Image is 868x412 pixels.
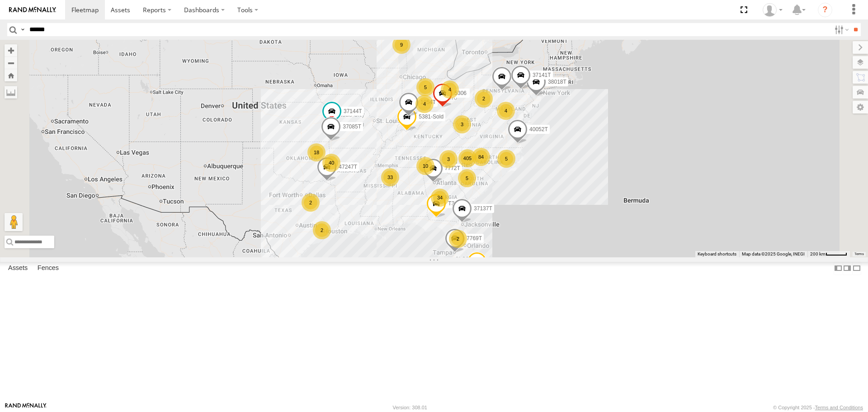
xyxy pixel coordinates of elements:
[854,252,864,256] a: Terms (opens in new tab)
[5,57,17,69] button: Zoom out
[467,235,482,242] span: 7769T
[773,405,863,410] div: © Copyright 2025 -
[458,169,476,187] div: 5
[19,23,26,36] label: Search Query
[472,148,490,166] div: 84
[548,79,566,85] span: 38018T
[815,405,863,410] a: Terms and Conditions
[313,221,331,239] div: 2
[497,102,515,120] div: 4
[853,101,868,114] label: Map Settings
[392,36,410,54] div: 9
[343,123,361,130] span: 37085T
[416,78,434,96] div: 5
[458,149,476,167] div: 405
[339,164,357,170] span: 47247T
[307,143,325,161] div: 18
[474,205,492,212] span: 37137T
[381,168,399,186] div: 33
[843,262,852,275] label: Dock Summary Table to the Right
[810,251,826,256] span: 200 km
[5,213,23,231] button: Drag Pegman onto the map to open Street View
[344,109,362,115] span: 37144T
[529,126,548,133] span: 40052T
[533,72,551,79] span: 37141T
[818,3,832,17] i: ?
[302,194,320,212] div: 2
[742,251,805,256] span: Map data ©2025 Google, INEGI
[453,115,471,133] div: 3
[439,150,458,168] div: 3
[322,154,340,172] div: 40
[441,81,459,99] div: 4
[5,69,17,81] button: Zoom Home
[454,90,467,97] span: 5306
[475,90,493,108] div: 2
[5,44,17,57] button: Zoom in
[415,95,434,113] div: 4
[419,114,443,120] span: 5381-Sold
[445,165,460,171] span: 7772T
[431,189,449,207] div: 34
[759,3,786,17] div: Darlene Carter
[852,262,861,275] label: Hide Summary Table
[831,23,850,36] label: Search Filter Options
[497,150,515,168] div: 5
[449,230,467,248] div: 2
[416,157,434,175] div: 10
[393,405,427,410] div: Version: 308.01
[698,251,736,257] button: Keyboard shortcuts
[807,251,850,257] button: Map Scale: 200 km per 44 pixels
[33,262,63,275] label: Fences
[4,262,32,275] label: Assets
[834,262,843,275] label: Dock Summary Table to the Left
[5,403,47,412] a: Visit our Website
[9,7,56,13] img: rand-logo.svg
[5,86,17,99] label: Measure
